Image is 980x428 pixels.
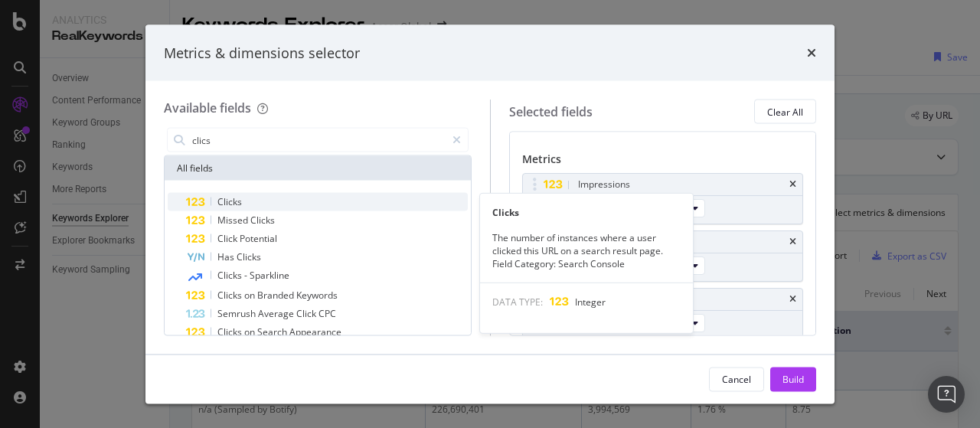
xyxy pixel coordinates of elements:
div: Build [782,372,804,385]
div: Clicks [480,205,693,218]
div: times [789,295,796,304]
span: Clicks [237,250,261,263]
span: Semrush [217,307,258,320]
span: Clicks [250,214,275,227]
div: modal [145,25,835,403]
div: times [807,43,816,63]
span: on [244,325,257,338]
div: Impressions [578,177,630,192]
span: Keywords [296,289,338,302]
span: on [244,289,257,302]
div: Clear All [767,105,803,118]
div: Cancel [722,372,751,385]
button: Build [770,367,816,391]
span: Clicks [217,269,244,282]
span: Has [217,250,237,263]
span: Click [296,307,318,320]
span: Missed [217,214,250,227]
div: times [789,237,796,247]
div: Metrics & dimensions selector [164,43,360,63]
span: Integer [575,296,606,309]
div: Metrics [522,152,804,173]
span: Clicks [217,195,242,208]
div: Open Intercom Messenger [928,376,965,413]
span: - [244,269,250,282]
span: Clicks [217,325,244,338]
span: DATA TYPE: [492,296,543,309]
span: Sparkline [250,269,289,282]
span: Average [258,307,296,320]
span: CPC [318,307,336,320]
div: Available fields [164,100,251,116]
span: Branded [257,289,296,302]
div: ImpressionstimesOn Current PeriodAll Devices [522,173,804,224]
div: All fields [165,156,471,181]
span: Clicks [217,289,244,302]
span: Search [257,325,289,338]
div: times [789,180,796,189]
button: Clear All [754,100,816,124]
span: Potential [240,232,277,245]
div: The number of instances where a user clicked this URL on a search result page. Field Category: Se... [480,230,693,270]
span: Click [217,232,240,245]
input: Search by field name [191,129,446,152]
span: Appearance [289,325,341,338]
div: Selected fields [509,103,593,120]
button: Cancel [709,367,764,391]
